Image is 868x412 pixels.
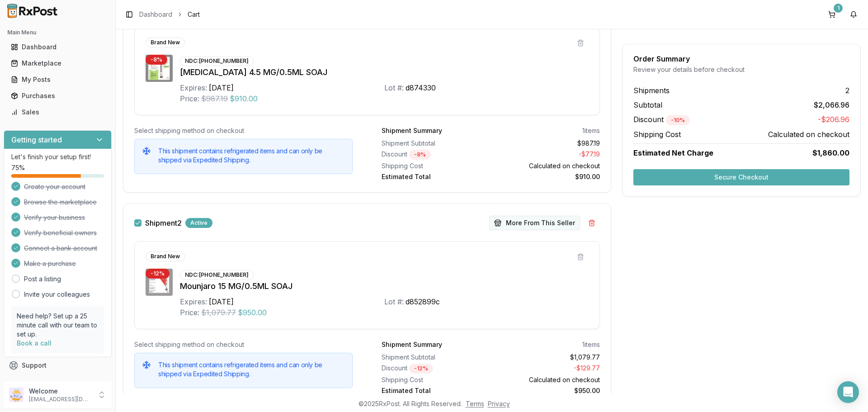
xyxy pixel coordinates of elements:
[146,269,173,296] img: Mounjaro 15 MG/0.5ML SOAJ
[209,296,234,307] div: [DATE]
[24,244,97,253] span: Connect a bank account
[24,228,97,237] span: Verify beneficial owners
[11,152,104,161] p: Let's finish your setup first!
[24,290,90,299] a: Invite your colleagues
[24,275,61,284] a: Post a listing
[209,82,234,93] div: [DATE]
[633,129,681,140] span: Shipping Cost
[134,126,353,135] div: Select shipping method on checkout
[4,105,112,119] button: Sales
[382,364,487,374] div: Discount
[146,38,185,47] div: Brand New
[11,108,104,117] div: Sales
[466,400,484,407] a: Terms
[24,213,85,222] span: Verify your business
[406,82,436,93] div: d874330
[180,56,254,66] div: NDC: [PHONE_NUMBER]
[409,364,433,374] div: - 12 %
[495,172,600,181] div: $910.00
[139,10,200,19] nav: breadcrumb
[24,198,97,207] span: Browse the marketplace
[489,216,580,230] button: More From This Seller
[495,386,600,395] div: $950.00
[409,150,431,160] div: - 8 %
[488,400,510,407] a: Privacy
[11,134,62,145] h3: Getting started
[818,114,849,125] span: -$206.96
[17,312,99,339] p: Need help? Set up a 25 minute call with our team to set up.
[814,99,849,110] span: $2,066.96
[139,10,172,19] a: Dashboard
[11,59,104,68] div: Marketplace
[406,296,440,307] div: d852899c
[146,55,167,65] div: - 8 %
[633,148,713,157] span: Estimated Net Charge
[582,340,600,349] div: 1 items
[495,150,600,160] div: - $77.19
[4,40,112,54] button: Dashboard
[4,374,112,390] button: Feedback
[4,56,112,71] button: Marketplace
[812,147,849,158] span: $1,860.00
[382,386,487,395] div: Estimated Total
[180,270,254,280] div: NDC: [PHONE_NUMBER]
[633,99,662,110] span: Subtotal
[633,85,670,96] span: Shipments
[633,55,849,62] div: Order Summary
[29,396,92,403] p: [EMAIL_ADDRESS][DOMAIN_NAME]
[845,85,849,96] span: 2
[29,387,92,396] p: Welcome
[230,93,258,104] span: $910.00
[582,126,600,135] div: 1 items
[382,139,487,148] div: Shipment Subtotal
[7,29,108,36] h2: Main Menu
[4,357,112,374] button: Support
[134,340,353,349] div: Select shipping method on checkout
[384,296,404,307] div: Lot #:
[633,115,690,124] span: Discount
[4,89,112,103] button: Purchases
[146,251,185,261] div: Brand New
[382,126,442,135] div: Shipment Summary
[158,360,345,379] h5: This shipment contains refrigerated items and can only be shipped via Expedited Shipping.
[11,75,104,84] div: My Posts
[158,147,345,165] h5: This shipment contains refrigerated items and can only be shipped via Expedited Shipping.
[7,88,108,104] a: Purchases
[185,218,212,228] div: Active
[180,296,207,307] div: Expires:
[495,161,600,170] div: Calculated on checkout
[495,139,600,148] div: $987.19
[238,307,267,318] span: $950.00
[22,377,52,386] span: Feedback
[633,65,849,74] div: Review your details before checkout
[495,375,600,384] div: Calculated on checkout
[180,280,589,293] div: Mounjaro 15 MG/0.5ML SOAJ
[7,39,108,55] a: Dashboard
[825,7,839,22] button: 1
[201,307,236,318] span: $1,079.77
[834,4,843,13] div: 1
[180,66,589,79] div: [MEDICAL_DATA] 4.5 MG/0.5ML SOAJ
[7,55,108,71] a: Marketplace
[666,115,690,125] div: - 10 %
[384,82,404,93] div: Lot #:
[382,172,487,181] div: Estimated Total
[180,307,199,318] div: Price:
[11,43,104,52] div: Dashboard
[4,4,61,18] img: RxPost Logo
[495,353,600,362] div: $1,079.77
[17,339,52,347] a: Book a call
[11,91,104,100] div: Purchases
[4,72,112,87] button: My Posts
[7,104,108,120] a: Sales
[382,375,487,384] div: Shipping Cost
[146,269,170,279] div: - 12 %
[145,219,182,227] label: Shipment 2
[24,182,85,191] span: Create your account
[24,259,76,268] span: Make a purchase
[382,161,487,170] div: Shipping Cost
[188,10,200,19] span: Cart
[180,93,199,104] div: Price:
[180,82,207,93] div: Expires:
